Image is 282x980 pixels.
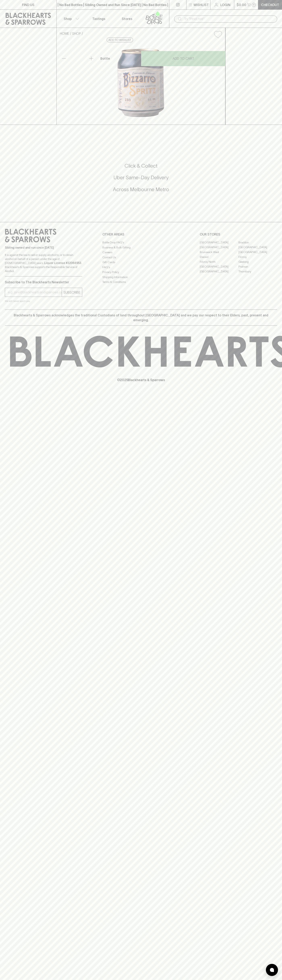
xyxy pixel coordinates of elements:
[102,255,180,260] a: Contact Us
[44,261,81,265] strong: Liquor License #32064953
[100,56,110,61] p: Bottle
[200,250,238,254] a: Brunswick West
[141,51,225,66] button: ADD TO CART
[102,260,180,265] a: Gift Cards
[5,186,277,193] h5: Across Melbourne Metro
[238,245,277,250] a: [GEOGRAPHIC_DATA]
[184,16,274,22] input: Try "Pinot noir"
[64,16,72,21] p: Shop
[102,232,180,237] p: OTHER AREAS
[102,265,180,270] a: FAQ's
[238,259,277,264] a: Geelong
[57,10,85,28] button: Shop
[122,16,132,21] p: Stores
[238,240,277,245] a: Braddon
[270,968,274,972] img: bubble-icon
[113,10,141,28] a: Stores
[238,264,277,269] a: Prahran
[22,2,34,7] p: FIND US
[253,4,255,6] p: 0
[5,253,82,273] p: It is against the law to sell or supply alcohol to, or to obtain alcohol on behalf of a person un...
[200,269,238,274] a: [GEOGRAPHIC_DATA]
[200,232,277,237] p: OUR STORES
[8,289,62,296] input: e.g. jane@blackheartsandsparrows.com.au
[63,290,80,295] p: SUBSCRIBE
[200,240,238,245] a: [GEOGRAPHIC_DATA]
[173,56,194,61] p: ADD TO CART
[238,250,277,254] a: [GEOGRAPHIC_DATA]
[102,280,180,285] a: Terms & Conditions
[102,275,180,279] a: Shipping Information
[60,32,69,35] a: HOME
[5,280,82,285] p: Subscribe to The Blackhearts Newsletter
[99,54,141,63] div: Bottle
[200,245,238,250] a: [GEOGRAPHIC_DATA]
[5,299,82,303] p: We will never spam you
[62,288,82,297] button: SUBSCRIBE
[212,29,224,40] button: Add to wishlist
[107,38,133,42] button: Add to wishlist
[238,269,277,274] a: Thornbury
[220,2,230,7] p: Login
[5,146,277,214] div: Call to action block
[8,313,274,322] p: Blackhearts & Sparrows acknowledges the traditional Custodians of land throughout [GEOGRAPHIC_DAT...
[238,254,277,259] a: Fitzroy
[102,270,180,275] a: Privacy Policy
[92,16,105,21] p: Tastings
[200,254,238,259] a: Elwood
[72,32,81,35] a: SHOP
[102,245,180,250] a: Business & Bulk Gifting
[85,10,113,28] a: Tastings
[102,250,180,255] a: Careers
[5,163,277,169] h5: Click & Collect
[5,246,82,250] p: Sibling owned and run since [DATE]
[194,2,209,7] p: Wishlist
[102,240,180,245] a: Bottle Drop FAQ's
[237,2,246,7] p: $0.00
[200,259,238,264] a: Fitzroy North
[261,2,279,7] p: Checkout
[5,174,277,181] h5: Uber Same-Day Delivery
[200,264,238,269] a: [GEOGRAPHIC_DATA]
[57,41,225,125] img: 23568.png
